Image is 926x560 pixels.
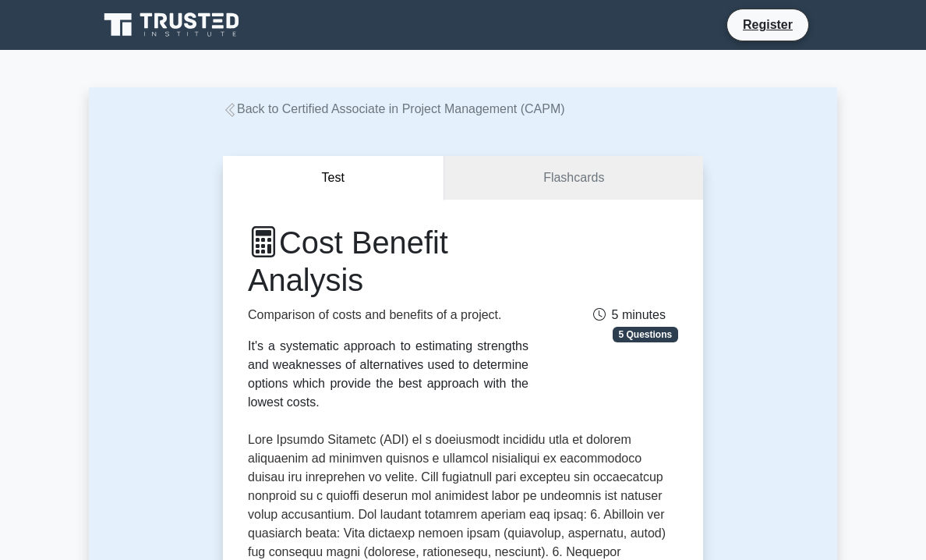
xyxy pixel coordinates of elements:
span: 5 Questions [613,327,678,342]
h1: Cost Benefit Analysis [248,225,528,299]
a: Register [733,15,802,34]
div: It's a systematic approach to estimating strengths and weaknesses of alternatives used to determi... [248,337,528,412]
a: Back to Certified Associate in Project Management (CAPM) [223,102,565,115]
a: Flashcards [444,156,703,200]
span: 5 minutes [593,308,666,321]
button: Test [223,156,444,200]
p: Comparison of costs and benefits of a project. [248,306,528,324]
